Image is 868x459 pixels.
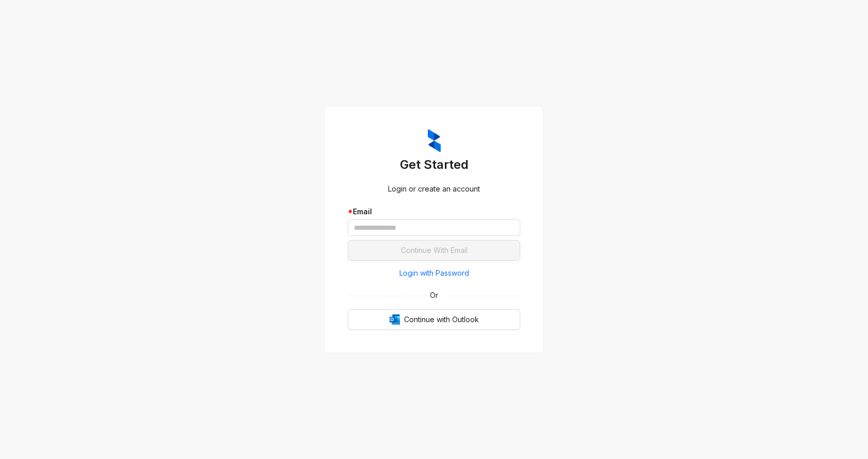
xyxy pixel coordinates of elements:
[399,267,469,279] span: Login with Password
[423,290,445,301] span: Or
[390,314,400,325] img: Outlook
[348,183,520,195] div: Login or create an account
[348,156,520,173] h3: Get Started
[348,309,520,330] button: OutlookContinue with Outlook
[404,314,479,325] span: Continue with Outlook
[348,240,520,261] button: Continue With Email
[348,265,520,281] button: Login with Password
[428,129,441,153] img: ZumaIcon
[348,206,520,217] div: Email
